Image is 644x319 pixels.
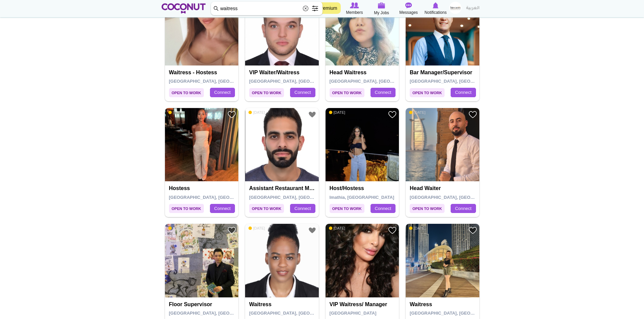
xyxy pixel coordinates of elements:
[248,226,265,231] span: [DATE]
[368,2,395,16] a: My Jobs My Jobs
[330,79,426,84] span: [GEOGRAPHIC_DATA], [GEOGRAPHIC_DATA]
[168,110,185,115] span: [DATE]
[410,79,506,84] span: [GEOGRAPHIC_DATA], [GEOGRAPHIC_DATA]
[169,88,204,97] span: Open to Work
[329,110,345,115] span: [DATE]
[388,226,397,235] a: Add to Favourites
[249,195,345,200] span: [GEOGRAPHIC_DATA], [GEOGRAPHIC_DATA]
[249,311,345,316] span: [GEOGRAPHIC_DATA], [GEOGRAPHIC_DATA]
[168,226,185,231] span: [DATE]
[169,79,265,84] span: [GEOGRAPHIC_DATA], [GEOGRAPHIC_DATA]
[210,88,235,97] a: Connect
[290,88,315,97] a: Connect
[371,204,396,213] a: Connect
[249,185,316,191] h4: Assistant Restaurant Manager
[425,9,447,16] span: Notifications
[169,70,236,76] h4: Waitress - hostess
[330,70,397,76] h4: Head Waitress
[330,204,364,213] span: Open to Work
[422,2,449,16] a: Notifications Notifications
[409,110,426,115] span: [DATE]
[249,88,284,97] span: Open to Work
[469,226,477,235] a: Add to Favourites
[410,204,445,213] span: Open to Work
[228,110,236,119] a: Add to Favourites
[169,204,204,213] span: Open to Work
[307,2,341,14] a: Go Premium
[169,311,265,316] span: [GEOGRAPHIC_DATA], [GEOGRAPHIC_DATA]
[410,311,506,316] span: [GEOGRAPHIC_DATA], [GEOGRAPHIC_DATA]
[410,88,445,97] span: Open to Work
[405,2,412,8] img: Messages
[410,185,477,191] h4: Head Waiter
[249,204,284,213] span: Open to Work
[410,70,477,76] h4: Bar Manager/Supervisor
[228,226,236,235] a: Add to Favourites
[330,311,377,316] span: [GEOGRAPHIC_DATA]
[169,301,236,308] h4: Floor Supervisor
[308,226,316,235] a: Add to Favourites
[211,2,323,15] input: Search members by role or city
[330,301,397,308] h4: VIP waitress/ manager
[451,204,476,213] a: Connect
[169,185,236,191] h4: Hostess
[463,2,483,15] a: العربية
[329,226,345,231] span: [DATE]
[410,195,506,200] span: [GEOGRAPHIC_DATA], [GEOGRAPHIC_DATA]
[469,110,477,119] a: Add to Favourites
[341,2,368,16] a: Browse Members Members
[410,301,477,308] h4: Waitress
[409,226,426,231] span: [DATE]
[169,195,265,200] span: [GEOGRAPHIC_DATA], [GEOGRAPHIC_DATA]
[371,88,396,97] a: Connect
[162,3,206,14] img: Home
[290,204,315,213] a: Connect
[388,110,397,119] a: Add to Favourites
[330,185,397,191] h4: Host/Hostess
[330,88,364,97] span: Open to Work
[249,70,316,76] h4: VIP Waiter/Waitress
[346,9,363,16] span: Members
[330,195,395,200] span: Imathia, [GEOGRAPHIC_DATA]
[248,110,265,115] span: [DATE]
[395,2,422,16] a: Messages Messages
[249,79,345,84] span: [GEOGRAPHIC_DATA], [GEOGRAPHIC_DATA]
[374,9,389,16] span: My Jobs
[308,110,316,119] a: Add to Favourites
[249,301,316,308] h4: Waitress
[378,2,385,8] img: My Jobs
[433,2,438,8] img: Notifications
[451,88,476,97] a: Connect
[399,9,418,16] span: Messages
[350,2,359,8] img: Browse Members
[210,204,235,213] a: Connect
